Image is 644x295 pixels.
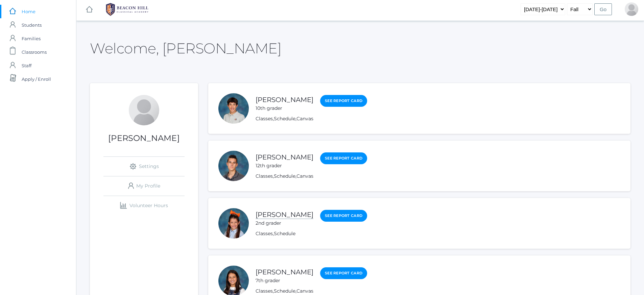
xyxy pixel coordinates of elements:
[90,134,198,143] h1: [PERSON_NAME]
[22,45,47,59] span: Classrooms
[296,173,313,179] a: Canvas
[22,5,35,18] span: Home
[594,3,612,15] input: Go
[256,277,313,284] div: 7th grader
[274,173,295,179] a: Schedule
[256,288,367,295] div: , ,
[256,173,367,180] div: , ,
[274,230,295,237] a: Schedule
[274,116,295,122] a: Schedule
[320,267,367,279] a: See Report Card
[625,2,638,16] div: Vanessa Benson
[256,173,273,179] a: Classes
[320,95,367,107] a: See Report Card
[274,288,295,294] a: Schedule
[103,196,185,215] a: Volunteer Hours
[90,41,281,56] h2: Welcome, [PERSON_NAME]
[256,105,313,112] div: 10th grader
[129,95,159,125] div: Vanessa Benson
[218,93,249,124] div: Maximillian Benson
[256,153,313,161] a: [PERSON_NAME]
[296,288,313,294] a: Canvas
[256,115,367,122] div: , ,
[256,162,313,169] div: 12th grader
[22,18,42,32] span: Students
[103,157,185,176] a: Settings
[256,268,313,276] a: [PERSON_NAME]
[320,210,367,222] a: See Report Card
[103,176,185,196] a: My Profile
[256,220,313,227] div: 2nd grader
[218,208,249,239] div: Alexandra Benson
[22,32,41,45] span: Families
[320,152,367,164] a: See Report Card
[22,59,31,72] span: Staff
[218,151,249,181] div: Theodore Benson
[22,72,51,86] span: Apply / Enroll
[102,1,152,18] img: BHCALogos-05-308ed15e86a5a0abce9b8dd61676a3503ac9727e845dece92d48e8588c001991.png
[256,230,367,237] div: ,
[296,116,313,122] a: Canvas
[256,211,313,219] a: [PERSON_NAME]
[256,116,273,122] a: Classes
[256,288,273,294] a: Classes
[256,230,273,237] a: Classes
[256,96,313,104] a: [PERSON_NAME]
